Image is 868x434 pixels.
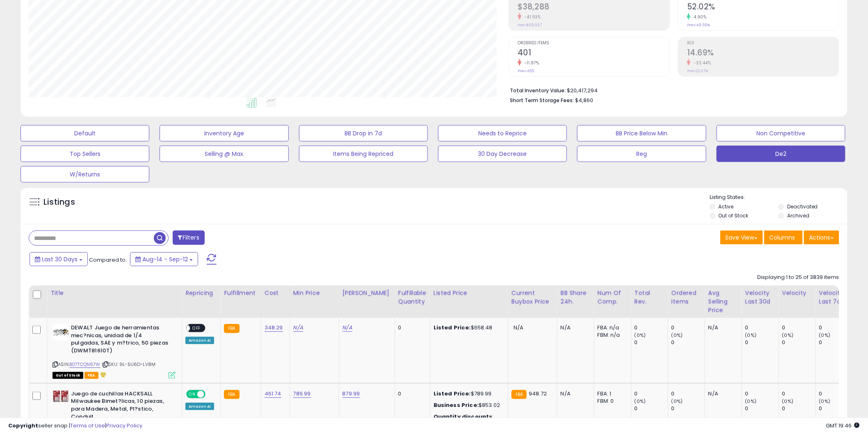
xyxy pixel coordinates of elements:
[510,97,574,104] b: Short Term Storage Fees:
[598,331,625,339] div: FBM: n/a
[434,401,479,409] b: Business Price:
[745,332,757,338] small: (0%)
[719,203,734,210] label: Active
[598,390,625,397] div: FBA: 1
[204,391,217,397] span: OFF
[438,146,567,162] button: 30 Day Decrease
[438,125,567,142] button: Needs to Reprice
[710,194,847,201] p: Listing States:
[758,274,839,281] div: Displaying 1 to 25 of 3839 items
[770,233,795,242] span: Columns
[224,289,257,297] div: Fulfillment
[672,289,701,306] div: Ordered Items
[687,2,839,13] h2: 52.02%
[293,390,311,398] a: 789.99
[398,390,424,397] div: 0
[398,289,427,306] div: Fulfillable Quantity
[299,146,428,162] button: Items Being Repriced
[745,390,779,397] div: 0
[687,69,708,73] small: Prev: 22.07%
[70,422,105,429] a: Terms of Use
[577,125,706,142] button: BB Price Below Min
[518,23,542,27] small: Prev: $65,937
[434,402,502,409] div: $853.02
[224,390,239,399] small: FBA
[819,289,849,306] div: Velocity Last 7d
[782,398,794,404] small: (0%)
[8,422,38,429] strong: Copyright
[185,403,214,410] div: Amazon AI
[635,289,665,306] div: Total Rev.
[635,332,646,338] small: (0%)
[819,339,852,346] div: 0
[672,398,683,404] small: (0%)
[265,289,286,297] div: Cost
[575,96,593,104] span: $4,860
[787,203,818,210] label: Deactivated
[819,390,852,397] div: 0
[635,398,646,404] small: (0%)
[687,23,710,27] small: Prev: 49.59%
[293,289,336,297] div: Min Price
[30,252,88,266] button: Last 30 Days
[577,146,706,162] button: Reg
[561,289,591,306] div: BB Share 24h.
[691,14,707,20] small: 4.90%
[21,146,149,162] button: Top Sellers
[745,324,779,331] div: 0
[635,390,668,397] div: 0
[53,372,83,379] span: All listings that are currently out of stock and unavailable for purchase on Amazon
[187,391,197,397] span: ON
[521,60,539,66] small: -11.87%
[518,69,534,73] small: Prev: 455
[745,405,779,412] div: 0
[782,289,812,297] div: Velocity
[160,146,288,162] button: Selling @ Max
[42,255,78,263] span: Last 30 Days
[782,339,815,346] div: 0
[635,324,668,331] div: 0
[598,397,625,405] div: FBM: 0
[50,289,178,297] div: Title
[185,337,214,344] div: Amazon AI
[764,231,803,244] button: Columns
[224,324,239,333] small: FBA
[265,390,281,398] a: 461.74
[510,87,566,94] b: Total Inventory Value:
[720,231,763,244] button: Save View
[782,390,815,397] div: 0
[434,324,502,331] div: $658.48
[672,332,683,338] small: (0%)
[512,390,527,399] small: FBA
[719,212,749,219] label: Out of Stock
[708,324,736,331] div: N/A
[53,324,69,340] img: 41PiRdacOrL._SL40_.jpg
[529,390,547,397] span: 948.72
[53,324,176,378] div: ASIN:
[745,339,779,346] div: 0
[53,390,69,403] img: 51dVR-Y+BiL._SL40_.jpg
[819,398,831,404] small: (0%)
[708,289,738,315] div: Avg Selling Price
[635,339,668,346] div: 0
[190,325,203,332] span: OFF
[782,332,794,338] small: (0%)
[142,255,188,263] span: Aug-14 - Sep-12
[518,2,669,13] h2: $38,288
[343,324,352,332] a: N/A
[85,372,98,379] span: FBA
[787,212,809,219] label: Archived
[561,390,588,397] div: N/A
[687,41,839,46] span: ROI
[804,231,839,244] button: Actions
[691,60,711,66] small: -33.44%
[343,289,391,297] div: [PERSON_NAME]
[819,405,852,412] div: 0
[518,41,669,46] span: Ordered Items
[687,48,839,59] h2: 14.69%
[71,324,171,356] b: DEWALT Juego de herramientas mec?nicas, unidad de 1/4 pulgadas, SAE y m?trico, 50 piezas (DWMT816...
[130,252,198,266] button: Aug-14 - Sep-12
[102,361,155,368] span: | SKU: 9L-5U6D-LV8M
[635,405,668,412] div: 0
[672,390,705,397] div: 0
